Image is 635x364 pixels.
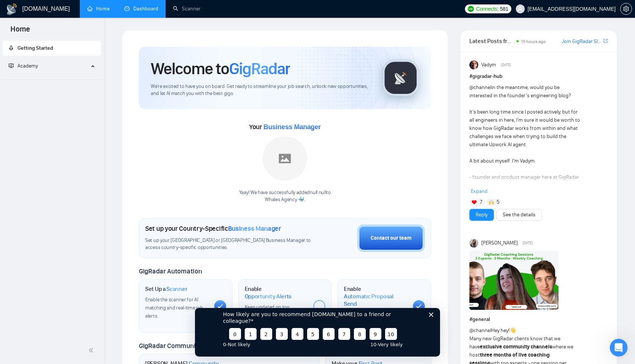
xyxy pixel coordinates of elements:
[151,59,290,79] h1: Welcome to
[139,267,202,275] span: GigRadar Automation
[263,123,320,131] span: Business Manager
[603,37,608,45] a: export
[503,211,535,219] a: See the details
[17,63,38,69] span: Academy
[521,39,546,44] span: 15 hours ago
[173,6,201,12] a: searchScanner
[166,285,187,293] span: Scanner
[4,24,36,39] span: Home
[3,76,101,81] li: Academy Homepage
[489,200,494,205] img: 🙌
[382,59,419,96] img: gigradar-logo.png
[88,347,96,354] span: double-left
[469,36,514,46] span: Latest Posts from the GigRadar Community
[139,342,201,350] span: GigRadar Community
[469,72,608,81] h1: # gigradar-hub
[469,84,491,91] span: @channel
[496,209,542,221] button: See the details
[344,293,407,307] span: Automatic Proposal Send
[469,209,494,221] button: Reply
[620,3,632,15] button: setting
[249,123,321,131] span: Your
[344,285,407,307] h1: Enable
[6,3,18,15] img: logo
[239,196,331,203] p: Whales Agency 🐳 .
[145,296,203,319] span: Enable the scanner for AI matching and real-time job alerts.
[471,188,488,194] span: Expand
[481,61,496,69] span: Vadym
[480,199,482,206] span: 7
[469,60,478,69] img: Vadym
[509,327,516,334] span: 👋
[472,200,477,205] img: ❤️
[469,327,491,334] span: @channel
[501,62,511,68] span: [DATE]
[17,45,53,51] span: Getting Started
[476,211,488,219] a: Reply
[603,38,608,44] span: export
[371,234,411,242] div: Contact our team
[195,308,440,357] iframe: Опрос от GigRadar.io
[3,41,101,56] li: Getting Started
[263,136,307,181] img: placeholder.png
[245,293,292,300] span: Opportunity Alerts
[239,189,331,203] div: Yaay! We have successfully added null null to
[476,5,498,13] span: Connects:
[145,224,281,233] h1: Set up your Country-Specific
[87,6,110,12] a: homeHome
[124,6,158,12] a: dashboardDashboard
[245,304,294,318] span: Keep updated on top matches and new jobs.
[610,339,628,357] iframe: Intercom live chat
[9,45,14,50] span: rocket
[620,6,632,12] a: setting
[481,239,518,247] span: [PERSON_NAME]
[469,83,580,304] div: in the meantime, would you be interested in the founder’s engineering blog? It’s been long time s...
[245,285,308,300] h1: Enable
[9,63,14,68] span: fund-projection-screen
[469,315,608,324] h1: # general
[480,344,552,350] strong: exclusive community channels
[518,6,523,12] span: user
[562,37,602,46] a: Join GigRadar Slack Community
[496,199,499,206] span: 5
[500,5,508,13] span: 581
[228,224,281,233] span: Business Manager
[357,224,425,252] button: Contact our team
[145,285,187,293] h1: Set Up a
[469,250,559,310] img: F09L7DB94NL-GigRadar%20Coaching%20Sessions%20_%20Experts.png
[145,237,313,251] span: Set up your [GEOGRAPHIC_DATA] or [GEOGRAPHIC_DATA] Business Manager to access country-specific op...
[229,59,290,79] span: GigRadar
[468,6,474,12] img: upwork-logo.png
[9,63,38,69] span: Academy
[469,239,478,247] img: Mariia Heshka
[151,83,370,97] span: We're excited to have you on board. Get ready to streamline your job search, unlock new opportuni...
[522,240,533,246] span: [DATE]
